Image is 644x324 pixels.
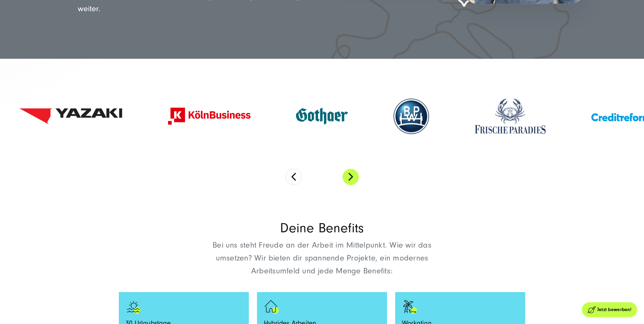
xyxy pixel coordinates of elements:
img: holiday-1 [126,299,142,315]
button: Next [343,169,359,185]
img: Kundenlogo Frischeparadies grau - Digitalagentur SUNZINET [475,98,546,134]
img: Kundelogo Gothaer grün - Digitalagentur SUNZINET [296,108,348,125]
img: Das Logo von BPW in einem dunkelblauen Kreis. [393,98,429,134]
img: hybrid-work [264,299,280,315]
p: Bei uns steht Freude an der Arbeit im Mittelpunkt. Wie wir das umsetzen? Wir bieten dir spannende... [202,239,443,278]
a: Jetzt bewerben! [582,302,637,317]
img: Kundenlogo KoelnBusiness rot - Digitalagentur SUNZINET [168,108,251,125]
img: Kundenlogo Yazaki schwarz - Digitalagentur SUNZINET [19,108,123,125]
button: Previous [286,169,302,185]
img: workation [402,299,418,315]
h2: Deine Benefits [202,222,443,235]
